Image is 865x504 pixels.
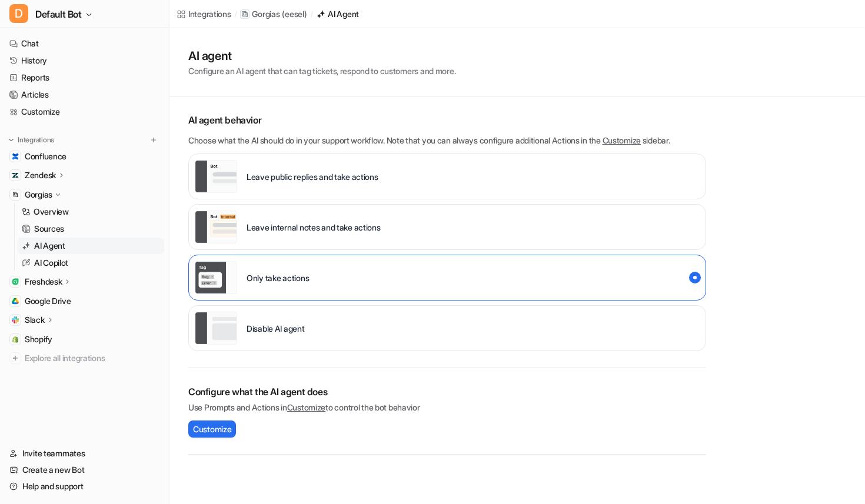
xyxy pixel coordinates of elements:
div: Integrations [188,8,231,20]
p: Gorgias [252,8,280,20]
a: AI Copilot [17,255,164,271]
a: Google DriveGoogle Drive [5,293,164,309]
button: Integrations [5,134,58,146]
div: live::disabled [188,255,706,301]
a: Gorgias(eesel) [240,8,307,20]
p: Leave public replies and take actions [247,171,378,183]
span: Default Bot [35,6,82,22]
p: ( eesel ) [282,8,307,20]
span: D [9,4,28,23]
button: Customize [188,420,236,438]
img: Google Drive [12,298,19,305]
a: Customize [5,104,164,120]
img: Leave public replies and take actions [195,160,237,193]
p: Integrations [18,135,54,145]
img: Only take actions [195,261,237,294]
div: live::internal_reply [188,204,706,250]
img: Zendesk [12,172,19,179]
img: Confluence [12,153,19,160]
p: Leave internal notes and take actions [247,221,381,233]
p: AI Copilot [34,257,68,269]
img: menu_add.svg [149,136,158,144]
a: Integrations [177,8,231,20]
span: Google Drive [25,295,71,307]
a: AI Agent [17,238,164,254]
a: Sources [17,221,164,237]
span: / [235,9,237,19]
img: Gorgias [12,191,19,198]
h1: AI agent [188,47,455,65]
p: Freshdesk [25,276,62,288]
a: Help and support [5,478,164,495]
div: AI Agent [328,8,359,20]
a: ConfluenceConfluence [5,148,164,165]
a: History [5,52,164,69]
p: Slack [25,314,45,326]
div: paused::disabled [188,305,706,351]
img: Slack [12,316,19,323]
span: Shopify [25,333,52,345]
p: Sources [34,223,64,235]
a: Reports [5,69,164,86]
p: Overview [34,206,69,218]
a: Overview [17,203,164,220]
h2: Configure what the AI agent does [188,385,706,399]
a: Articles [5,86,164,103]
a: Invite teammates [5,445,164,462]
p: Choose what the AI should do in your support workflow. Note that you can always configure additio... [188,134,706,146]
span: Explore all integrations [25,349,159,368]
img: Disable AI agent [195,312,237,345]
p: Gorgias [25,189,52,201]
a: Customize [603,135,641,145]
img: expand menu [7,136,15,144]
p: Configure an AI agent that can tag tickets, respond to customers and more. [188,65,455,77]
p: AI Agent [34,240,65,252]
span: Confluence [25,151,66,162]
img: Shopify [12,336,19,343]
a: Explore all integrations [5,350,164,366]
div: live::external_reply [188,153,706,199]
span: Customize [193,423,231,435]
a: ShopifyShopify [5,331,164,348]
p: Only take actions [247,272,309,284]
p: Disable AI agent [247,322,305,335]
p: Zendesk [25,169,56,181]
img: explore all integrations [9,352,21,364]
a: Customize [287,402,325,412]
a: Create a new Bot [5,462,164,478]
p: AI agent behavior [188,113,706,127]
img: Freshdesk [12,278,19,285]
span: / [311,9,313,19]
a: Chat [5,35,164,52]
p: Use Prompts and Actions in to control the bot behavior [188,401,706,413]
a: AI Agent [316,8,359,20]
img: Leave internal notes and take actions [195,211,237,243]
